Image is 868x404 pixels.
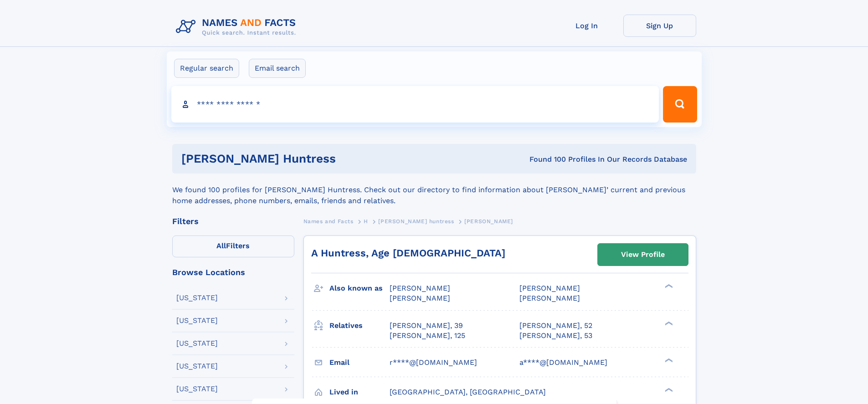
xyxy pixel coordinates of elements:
div: ❯ [663,283,673,289]
div: [US_STATE] [176,385,218,393]
a: Log In [550,15,623,37]
h1: [PERSON_NAME] huntress [181,153,433,164]
label: Regular search [174,59,239,78]
img: Logo Names and Facts [172,15,303,39]
label: Filters [172,235,294,257]
div: [US_STATE] [176,363,218,370]
span: H [364,218,368,225]
h3: Relatives [329,318,390,333]
a: A Huntress, Age [DEMOGRAPHIC_DATA] [311,247,505,259]
div: ❯ [663,357,673,363]
h3: Also known as [329,281,390,296]
div: View Profile [621,244,665,265]
div: ❯ [663,387,673,393]
h3: Email [329,355,390,370]
button: Search Button [663,86,697,123]
a: Sign Up [623,15,696,37]
span: [PERSON_NAME] [519,284,580,292]
span: [PERSON_NAME] [390,284,450,292]
span: All [216,241,226,250]
a: Names and Facts [303,215,354,227]
a: [PERSON_NAME] huntress [378,215,454,227]
div: Found 100 Profiles In Our Records Database [432,154,687,164]
div: Browse Locations [172,268,294,276]
span: [PERSON_NAME] [519,294,580,302]
a: [PERSON_NAME], 39 [390,321,463,331]
div: [US_STATE] [176,340,218,347]
span: [GEOGRAPHIC_DATA], [GEOGRAPHIC_DATA] [390,388,546,396]
a: [PERSON_NAME], 53 [519,331,592,341]
span: [PERSON_NAME] [464,218,513,225]
a: [PERSON_NAME], 52 [519,321,592,331]
span: [PERSON_NAME] huntress [378,218,454,225]
div: We found 100 profiles for [PERSON_NAME] Huntress. Check out our directory to find information abo... [172,174,696,206]
div: [US_STATE] [176,294,218,302]
a: [PERSON_NAME], 125 [390,331,465,341]
div: [US_STATE] [176,317,218,324]
span: [PERSON_NAME] [390,294,450,302]
label: Email search [249,59,306,78]
a: H [364,215,368,227]
div: Filters [172,217,294,225]
h3: Lived in [329,384,390,400]
input: search input [171,86,659,123]
div: ❯ [663,320,673,326]
a: View Profile [598,244,688,266]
